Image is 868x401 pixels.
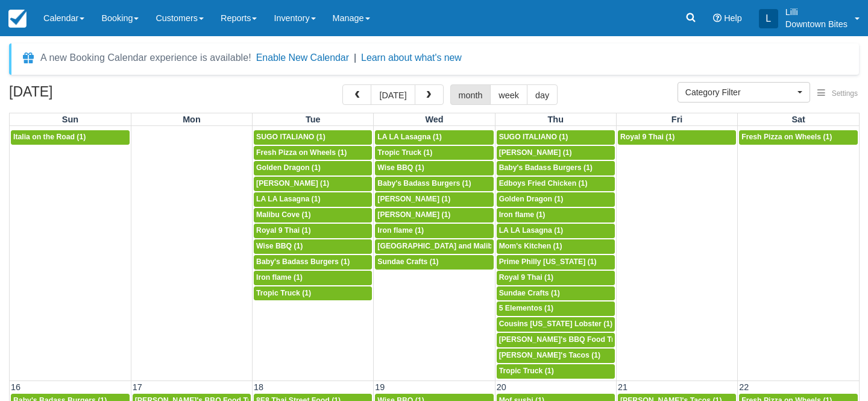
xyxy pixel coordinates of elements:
div: L [759,9,778,28]
i: Help [713,14,722,22]
button: week [490,84,527,105]
p: Downtown Bites [785,18,848,30]
span: Wise BBQ (1) [256,242,303,250]
a: Italia on the Road (1) [11,130,130,145]
h2: [DATE] [9,84,162,107]
a: LA LA Lasagna (1) [254,192,372,207]
span: Iron flame (1) [499,210,546,219]
span: Fri [671,115,682,124]
a: Baby's Badass Burgers (1) [254,255,372,270]
a: Mom's Kitchen (1) [497,239,615,254]
span: Prime Philly [US_STATE] (1) [499,257,597,266]
a: Cousins [US_STATE] Lobster (1) [497,317,615,332]
a: Baby's Badass Burgers (1) [375,177,493,191]
span: SUGO ITALIANO (1) [256,133,325,141]
span: Mom's Kitchen (1) [499,242,562,250]
span: Fresh Pizza on Wheels (1) [256,148,347,157]
span: Sun [62,115,78,124]
a: Iron flame (1) [375,224,493,238]
span: Golden Dragon (1) [499,195,564,203]
span: LA LA Lasagna (1) [256,195,321,203]
span: Italia on the Road (1) [13,133,86,141]
a: [PERSON_NAME]'s Tacos (1) [497,349,615,363]
div: A new Booking Calendar experience is available! [40,51,251,65]
span: Sat [791,115,805,124]
span: Baby's Badass Burgers (1) [377,179,471,188]
a: LA LA Lasagna (1) [375,130,493,145]
span: Sundae Crafts (1) [499,289,560,297]
a: Royal 9 Thai (1) [618,130,736,145]
button: month [450,84,491,105]
span: Wise BBQ (1) [377,163,424,172]
span: [PERSON_NAME]'s Tacos (1) [499,351,601,359]
button: Enable New Calendar [256,52,349,64]
button: Category Filter [678,82,810,103]
button: [DATE] [371,84,415,105]
a: Prime Philly [US_STATE] (1) [497,255,615,270]
a: [PERSON_NAME]'s BBQ Food Truck (1) [497,333,615,347]
span: Tue [306,115,321,124]
a: [GEOGRAPHIC_DATA] and Malibu (1) [375,239,493,254]
a: Iron flame (1) [497,208,615,223]
a: Learn about what's new [361,52,462,63]
a: Fresh Pizza on Wheels (1) [254,146,372,160]
span: Category Filter [685,86,794,98]
img: checkfront-main-nav-mini-logo.png [8,10,27,28]
span: 5 Elementos (1) [499,304,553,312]
span: 21 [617,382,629,392]
span: Tropic Truck (1) [256,289,311,297]
a: Sundae Crafts (1) [375,255,493,270]
span: Iron flame (1) [377,226,424,235]
span: [PERSON_NAME] (1) [499,148,572,157]
span: Settings [832,89,858,98]
span: Royal 9 Thai (1) [499,273,553,282]
a: Tropic Truck (1) [497,364,615,379]
a: Sundae Crafts (1) [497,286,615,301]
a: [PERSON_NAME] (1) [375,192,493,207]
span: | [354,52,356,63]
a: Fresh Pizza on Wheels (1) [739,130,858,145]
button: day [527,84,558,105]
span: 19 [374,382,386,392]
span: 17 [131,382,143,392]
a: SUGO ITALIANO (1) [497,130,615,145]
a: SUGO ITALIANO (1) [254,130,372,145]
a: Royal 9 Thai (1) [497,271,615,285]
span: [GEOGRAPHIC_DATA] and Malibu (1) [377,242,508,250]
span: SUGO ITALIANO (1) [499,133,568,141]
span: [PERSON_NAME] (1) [377,195,450,203]
a: 5 Elementos (1) [497,302,615,316]
a: Tropic Truck (1) [254,286,372,301]
span: [PERSON_NAME] (1) [256,179,329,188]
a: Malibu Cove (1) [254,208,372,223]
a: [PERSON_NAME] (1) [375,208,493,223]
a: [PERSON_NAME] (1) [254,177,372,191]
span: 22 [738,382,750,392]
span: Baby's Badass Burgers (1) [256,257,350,266]
span: Golden Dragon (1) [256,163,321,172]
span: Mon [183,115,201,124]
a: Iron flame (1) [254,271,372,285]
a: Tropic Truck (1) [375,146,493,160]
span: 16 [10,382,22,392]
span: Tropic Truck (1) [377,148,432,157]
p: Lilli [785,6,848,18]
a: Baby's Badass Burgers (1) [497,161,615,175]
span: Edboys Fried Chicken (1) [499,179,588,188]
a: Royal 9 Thai (1) [254,224,372,238]
span: 20 [495,382,508,392]
span: Royal 9 Thai (1) [620,133,675,141]
span: Fresh Pizza on Wheels (1) [741,133,832,141]
span: Royal 9 Thai (1) [256,226,310,235]
span: Malibu Cove (1) [256,210,310,219]
span: Sundae Crafts (1) [377,257,438,266]
span: Tropic Truck (1) [499,367,554,375]
span: Iron flame (1) [256,273,303,282]
a: Edboys Fried Chicken (1) [497,177,615,191]
span: Cousins [US_STATE] Lobster (1) [499,320,613,328]
span: Help [724,13,742,23]
span: Wed [425,115,443,124]
a: Wise BBQ (1) [254,239,372,254]
a: Golden Dragon (1) [254,161,372,175]
a: LA LA Lasagna (1) [497,224,615,238]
